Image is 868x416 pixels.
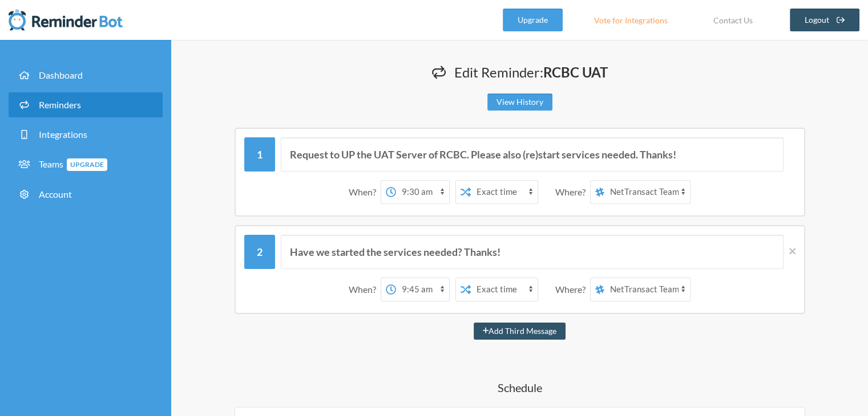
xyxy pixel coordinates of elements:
[9,122,163,147] a: Integrations
[503,9,563,31] a: Upgrade
[39,99,81,110] span: Reminders
[9,152,163,177] a: TeamsUpgrade
[349,278,381,301] div: When?
[555,278,590,301] div: Where?
[474,323,566,340] button: Add Third Message
[9,182,163,207] a: Account
[39,70,83,80] span: Dashboard
[790,9,860,31] a: Logout
[699,9,767,31] a: Contact Us
[39,158,107,169] span: Teams
[555,180,590,204] div: Where?
[454,64,608,80] span: Edit Reminder:
[67,158,107,171] span: Upgrade
[9,92,163,117] a: Reminders
[349,180,381,204] div: When?
[580,9,682,31] a: Vote for Integrations
[281,137,784,172] input: Message
[194,380,845,395] h4: Schedule
[543,64,608,80] strong: RCBC UAT
[487,93,552,111] a: View History
[39,129,87,140] span: Integrations
[9,63,163,88] a: Dashboard
[39,189,72,199] span: Account
[9,9,123,31] img: Reminder Bot
[281,235,784,269] input: Message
